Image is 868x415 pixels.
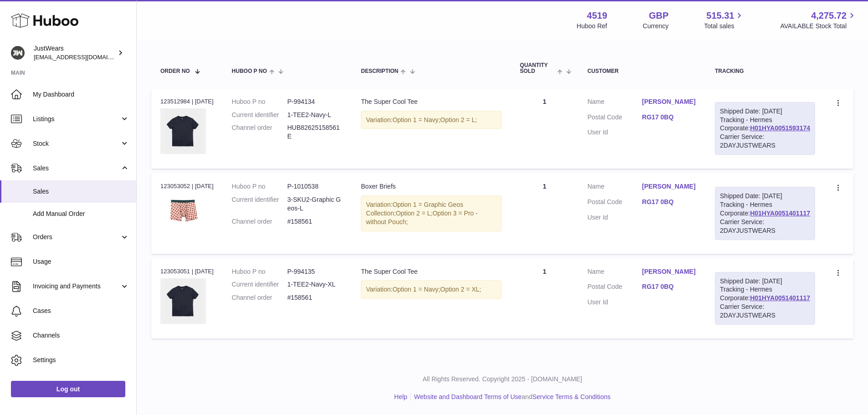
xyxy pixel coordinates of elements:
[642,267,697,276] a: [PERSON_NAME]
[720,192,810,200] div: Shipped Date: [DATE]
[642,97,697,106] a: [PERSON_NAME]
[715,187,815,240] div: Tracking - Hermes Corporate:
[411,393,611,401] li: and
[361,68,398,74] span: Description
[750,124,810,132] a: H01HYA0051593174
[33,356,129,364] span: Settings
[33,139,120,148] span: Stock
[361,267,502,276] div: The Super Cool Tee
[232,97,288,106] dt: Huboo P no
[160,267,214,276] div: 123053051 | [DATE]
[750,294,810,302] a: H01HYA0051401117
[704,22,745,31] span: Total sales
[643,22,669,31] div: Currency
[520,62,555,74] span: Quantity Sold
[361,111,502,129] div: Variation:
[750,210,810,217] a: H01HYA0051401117
[33,257,129,266] span: Usage
[587,282,642,293] dt: Postal Code
[34,44,116,61] div: JustWears
[642,198,697,206] a: RG17 0BQ
[361,182,502,191] div: Boxer Briefs
[232,217,288,226] dt: Channel order
[587,68,697,74] div: Customer
[361,280,502,299] div: Variation:
[720,277,810,286] div: Shipped Date: [DATE]
[33,331,129,340] span: Channels
[287,97,343,106] dd: P-994134
[511,173,578,253] td: 1
[33,282,120,291] span: Invoicing and Payments
[232,280,288,289] dt: Current identifier
[587,10,607,22] strong: 4519
[720,107,810,116] div: Shipped Date: [DATE]
[587,113,642,124] dt: Postal Code
[780,22,857,31] span: AVAILABLE Stock Total
[577,22,607,31] div: Huboo Ref
[232,182,288,191] dt: Huboo P no
[511,88,578,169] td: 1
[587,298,642,307] dt: User Id
[232,293,288,302] dt: Channel order
[361,195,502,231] div: Variation:
[160,68,190,74] span: Order No
[287,217,343,226] dd: #158561
[232,195,288,213] dt: Current identifier
[440,286,481,293] span: Option 2 = XL;
[720,302,810,320] div: Carrier Service: 2DAYJUSTWEARS
[587,128,642,137] dt: User Id
[33,187,129,196] span: Sales
[642,182,697,191] a: [PERSON_NAME]
[287,182,343,191] dd: P-1010538
[392,286,440,293] span: Option 1 = Navy;
[160,182,214,190] div: 123053052 | [DATE]
[720,218,810,235] div: Carrier Service: 2DAYJUSTWEARS
[232,111,288,119] dt: Current identifier
[33,90,129,99] span: My Dashboard
[587,182,642,193] dt: Name
[366,201,463,217] span: Option 1 = Graphic Geos Collection;
[720,133,810,150] div: Carrier Service: 2DAYJUSTWEARS
[287,280,343,289] dd: 1-TEE2-Navy-XL
[642,113,697,122] a: RG17 0BQ
[440,116,477,123] span: Option 2 = L;
[649,10,668,22] strong: GBP
[34,53,134,61] span: [EMAIL_ADDRESS][DOMAIN_NAME]
[33,210,129,218] span: Add Manual Order
[33,233,120,241] span: Orders
[33,164,120,173] span: Sales
[642,282,697,291] a: RG17 0BQ
[780,10,857,31] a: 4,275.72 AVAILABLE Stock Total
[232,123,288,141] dt: Channel order
[414,393,522,400] a: Website and Dashboard Terms of Use
[706,10,734,22] span: 515.31
[715,272,815,325] div: Tracking - Hermes Corporate:
[287,195,343,213] dd: 3-SKU2-Graphic Geos-L
[704,10,745,31] a: 515.31 Total sales
[33,307,129,315] span: Cases
[287,267,343,276] dd: P-994135
[587,267,642,278] dt: Name
[394,393,407,400] a: Help
[160,278,206,324] img: 45191719494061.jpg
[511,258,578,338] td: 1
[160,194,206,224] img: 45191726759854.JPG
[160,108,206,154] img: 45191719494076.jpg
[144,375,861,384] p: All Rights Reserved. Copyright 2025 - [DOMAIN_NAME]
[587,97,642,108] dt: Name
[11,46,25,60] img: internalAdmin-4519@internal.huboo.com
[366,210,478,225] span: Option 3 = Pro - without Pouch;
[160,97,214,106] div: 123512984 | [DATE]
[33,115,120,123] span: Listings
[532,393,611,400] a: Service Terms & Conditions
[396,210,433,217] span: Option 2 = L;
[587,213,642,222] dt: User Id
[232,68,267,74] span: Huboo P no
[715,68,815,74] div: Tracking
[232,267,288,276] dt: Huboo P no
[392,116,440,123] span: Option 1 = Navy;
[287,293,343,302] dd: #158561
[587,198,642,209] dt: Postal Code
[361,97,502,106] div: The Super Cool Tee
[811,10,847,22] span: 4,275.72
